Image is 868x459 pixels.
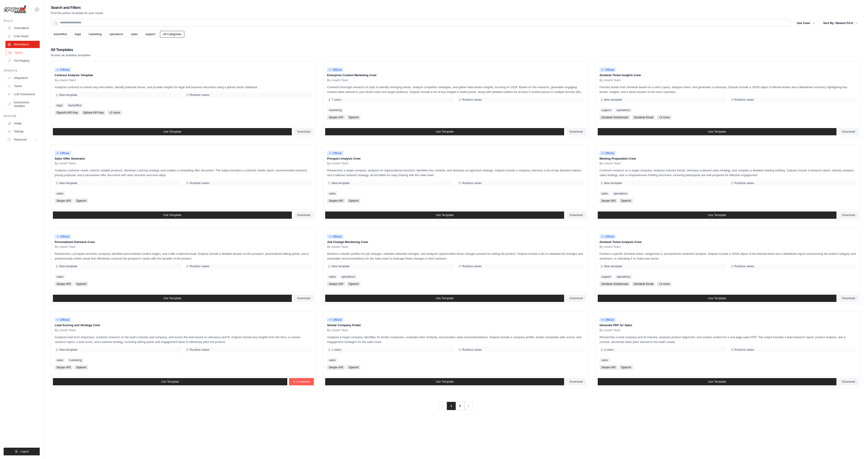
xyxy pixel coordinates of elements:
span: Serper API [55,365,73,370]
p: Prospect Analysis Crew [327,156,584,161]
a: Use Template [325,211,564,219]
a: 2 [455,402,465,410]
span: Use Template [708,130,726,134]
span: +2 more [657,282,671,286]
span: Runtime varies [462,98,482,102]
a: backoffice [51,31,70,38]
a: Use Template [53,295,292,302]
span: Official [600,318,616,322]
button: Use Case [794,19,818,27]
span: Serper API [327,282,345,286]
a: Use Template [325,378,564,385]
span: Zendesk Email [632,115,655,120]
a: Use Template [325,295,564,302]
button: Logout [4,448,40,455]
p: Analyzes lead form responses, conducts research on the lead's industry and company, and scores th... [55,335,312,344]
img: Logo [4,5,26,14]
a: Download [566,211,586,219]
nav: Pagination [439,402,473,410]
button: Resources [5,136,40,143]
a: marketing [86,31,105,38]
span: New template [332,265,349,268]
span: 2 users [604,348,614,352]
p: Analyzes a target company, identifies 10 similar companies, evaluates their similarity, and provi... [327,335,584,344]
a: backoffice [66,103,83,108]
span: By crewAI Team [600,245,621,249]
span: Use Template [163,296,181,300]
span: Use Template [708,213,726,217]
span: Official [600,68,616,72]
h2: All Templates [51,47,91,53]
p: Generate PDF for Sales [600,323,857,328]
div: Operate [4,69,40,73]
span: Runtime varies [735,265,754,268]
p: Similar Company Finder [327,323,584,328]
span: By crewAI Team [600,78,621,82]
a: operations [106,31,126,38]
span: Runtime varies [462,265,482,268]
p: Meeting Preparation Crew [600,156,857,161]
span: By crewAI Team [55,245,76,249]
a: support [600,108,613,112]
span: By crewAI Team [55,162,76,165]
span: Use Template [436,296,454,300]
span: 1 users [332,348,341,352]
span: OpenAI [619,199,633,203]
a: Customize [289,378,314,385]
a: legal [55,103,64,108]
p: Enterprise Content Marketing Crew [327,73,584,78]
a: sales [327,274,337,279]
span: +2 more [107,110,122,115]
span: Use Template [436,130,454,134]
span: +2 more [657,115,671,120]
span: Download [297,296,310,300]
p: Researches a lead company and its industry, analyzes product alignment, and creates content for a... [600,335,857,344]
span: By crewAI Team [327,245,348,249]
p: Researches a prospect and their company, identifies personalized content angles, and crafts a tai... [55,251,312,261]
a: legal [72,31,84,38]
a: sales [55,358,65,362]
span: Serper API [55,199,73,203]
span: Download [570,380,583,384]
a: Download [838,128,859,135]
span: Runtime varies [190,348,209,352]
span: By crewAI Team [327,328,348,332]
span: Download [297,213,310,217]
span: By crewAI Team [327,162,348,165]
a: Use Template [325,128,564,135]
a: sales [600,358,610,362]
a: Download [294,211,314,219]
a: Usage [5,120,40,127]
span: OpenAI [347,115,360,120]
span: New template [604,98,622,102]
a: marketing [327,108,344,112]
a: Use Template [598,211,837,219]
span: Official [327,151,343,155]
span: Runtime varies [462,348,482,352]
span: Download [842,213,855,217]
p: Monitors LinkedIn profiles for job changes, validates detected changes, and analyzes opportunitie... [327,251,584,261]
span: OpenAI [74,199,88,203]
a: All Categories [160,31,184,38]
span: Download [570,213,583,217]
span: Resources [14,138,27,141]
span: Use Template [708,380,726,384]
span: New template [59,181,77,185]
a: operations [615,108,632,112]
button: Sort By: Newest First [821,19,861,27]
a: sales [55,191,65,196]
span: Serper API [600,199,617,203]
p: Sales Offer Generator [55,156,312,161]
a: Use Template [53,378,287,385]
p: Conducts research on a target company, analyzes industry trends, develops a tailored sales strate... [600,168,857,177]
a: Download [566,128,586,135]
span: By crewAI Team [600,162,621,165]
span: By crewAI Team [55,78,76,82]
p: Browse all available templates [51,53,91,58]
a: Use Template [598,295,837,302]
span: Download [297,130,310,134]
span: Download [570,296,583,300]
span: New template [59,93,77,97]
div: Manage [4,114,40,118]
a: sales [55,274,65,279]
